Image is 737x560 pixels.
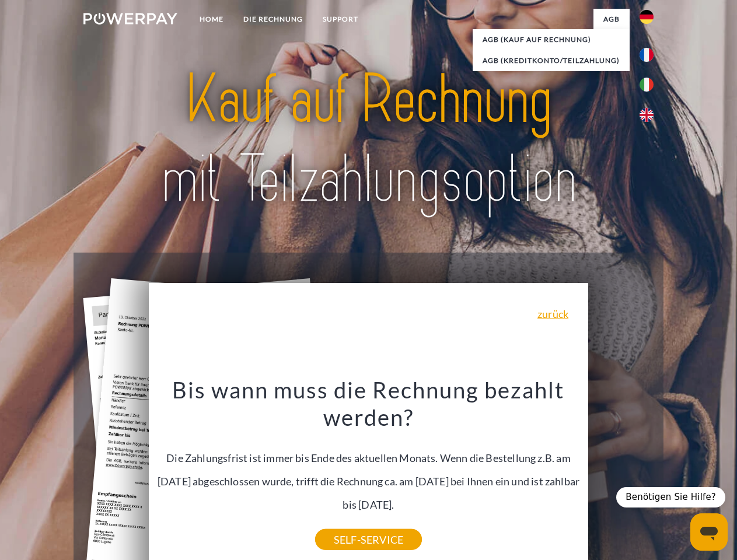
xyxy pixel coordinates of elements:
[473,50,630,71] a: AGB (Kreditkonto/Teilzahlung)
[111,56,626,223] img: title-powerpay_de.svg
[640,78,654,92] img: it
[156,376,582,540] div: Die Zahlungsfrist ist immer bis Ende des aktuellen Monats. Wenn die Bestellung z.B. am [DATE] abg...
[233,9,313,30] a: DIE RECHNUNG
[616,487,725,508] div: Benötigen Sie Hilfe?
[640,108,654,122] img: en
[690,513,728,551] iframe: Schaltfläche zum Öffnen des Messaging-Fensters; Konversation läuft
[537,309,568,319] a: zurück
[640,10,654,24] img: de
[473,29,630,50] a: AGB (Kauf auf Rechnung)
[315,529,422,550] a: SELF-SERVICE
[593,9,630,30] a: agb
[313,9,368,30] a: SUPPORT
[83,13,177,24] img: logo-powerpay-white.svg
[640,48,654,62] img: fr
[190,9,233,30] a: Home
[156,376,582,432] h3: Bis wann muss die Rechnung bezahlt werden?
